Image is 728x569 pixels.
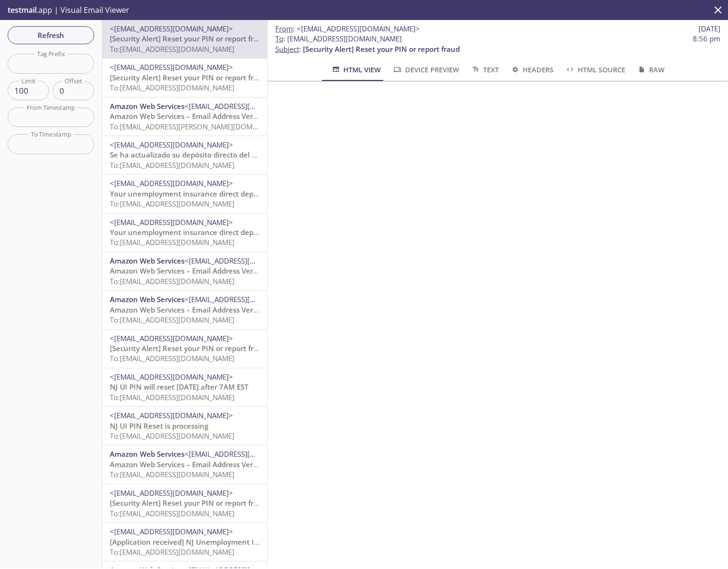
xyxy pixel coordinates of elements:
[110,34,267,43] span: [Security Alert] Reset your PIN or report fraud
[275,34,402,44] span: : [EMAIL_ADDRESS][DOMAIN_NAME]
[637,64,665,76] span: Raw
[110,189,312,198] span: Your unemployment insurance direct deposit was updated
[110,343,267,353] span: [Security Alert] Reset your PIN or report fraud
[110,217,233,227] span: <[EMAIL_ADDRESS][DOMAIN_NAME]>
[110,372,233,382] span: <[EMAIL_ADDRESS][DOMAIN_NAME]>
[110,392,234,402] span: To: [EMAIL_ADDRESS][DOMAIN_NAME]
[102,59,267,97] div: <[EMAIL_ADDRESS][DOMAIN_NAME]>[Security Alert] Reset your PIN or report fraudTo:[EMAIL_ADDRESS][D...
[110,256,184,265] span: Amazon Web Services
[110,382,248,392] span: NJ UI PIN will reset [DATE] after 7AM EST
[275,24,420,34] span: :
[110,488,233,498] span: <[EMAIL_ADDRESS][DOMAIN_NAME]>
[102,214,267,252] div: <[EMAIL_ADDRESS][DOMAIN_NAME]>Your unemployment insurance direct deposit was updatedTo:[EMAIL_ADD...
[110,24,233,33] span: <[EMAIL_ADDRESS][DOMAIN_NAME]>
[510,64,553,76] span: Headers
[110,62,233,72] span: <[EMAIL_ADDRESS][DOMAIN_NAME]>
[110,266,534,275] span: Amazon Web Services – Email Address Verification Request in region [GEOGRAPHIC_DATA] ([GEOGRAPHIC...
[110,83,234,92] span: To: [EMAIL_ADDRESS][DOMAIN_NAME]
[275,24,293,33] span: From
[110,527,233,536] span: <[EMAIL_ADDRESS][DOMAIN_NAME]>
[110,449,184,459] span: Amazon Web Services
[102,484,267,522] div: <[EMAIL_ADDRESS][DOMAIN_NAME]>[Security Alert] Reset your PIN or report fraudTo:[EMAIL_ADDRESS][D...
[110,470,234,479] span: To: [EMAIL_ADDRESS][DOMAIN_NAME]
[110,111,534,121] span: Amazon Web Services – Email Address Verification Request in region [GEOGRAPHIC_DATA] ([GEOGRAPHIC...
[110,294,184,304] span: Amazon Web Services
[8,26,94,44] button: Refresh
[102,136,267,174] div: <[EMAIL_ADDRESS][DOMAIN_NAME]>Se ha actualizado su depósito directo del seguro de desempleoTo:[EM...
[699,24,720,34] span: [DATE]
[471,64,499,76] span: Text
[110,44,234,54] span: To: [EMAIL_ADDRESS][DOMAIN_NAME]
[102,407,267,445] div: <[EMAIL_ADDRESS][DOMAIN_NAME]>NJ UI PIN Reset is processingTo:[EMAIL_ADDRESS][DOMAIN_NAME]
[110,276,234,286] span: To: [EMAIL_ADDRESS][DOMAIN_NAME]
[110,199,234,208] span: To: [EMAIL_ADDRESS][DOMAIN_NAME]
[110,122,289,131] span: To: [EMAIL_ADDRESS][PERSON_NAME][DOMAIN_NAME]
[392,64,459,76] span: Device Preview
[275,44,299,54] span: Subject
[184,256,308,265] span: <[EMAIL_ADDRESS][DOMAIN_NAME]>
[102,20,267,58] div: <[EMAIL_ADDRESS][DOMAIN_NAME]>[Security Alert] Reset your PIN or report fraudTo:[EMAIL_ADDRESS][D...
[102,523,267,561] div: <[EMAIL_ADDRESS][DOMAIN_NAME]>[Application received] NJ Unemployment InsuranceTo:[EMAIL_ADDRESS][...
[102,445,267,483] div: Amazon Web Services<[EMAIL_ADDRESS][DOMAIN_NAME]>Amazon Web Services – Email Address Verification...
[331,64,381,76] span: HTML View
[110,305,534,314] span: Amazon Web Services – Email Address Verification Request in region [GEOGRAPHIC_DATA] ([GEOGRAPHIC...
[102,252,267,290] div: Amazon Web Services<[EMAIL_ADDRESS][DOMAIN_NAME]>Amazon Web Services – Email Address Verification...
[297,24,420,33] span: <[EMAIL_ADDRESS][DOMAIN_NAME]>
[110,178,233,188] span: <[EMAIL_ADDRESS][DOMAIN_NAME]>
[110,227,312,237] span: Your unemployment insurance direct deposit was updated
[110,73,267,82] span: [Security Alert] Reset your PIN or report fraud
[110,421,208,431] span: NJ UI PIN Reset is processing
[110,140,233,149] span: <[EMAIL_ADDRESS][DOMAIN_NAME]>
[15,29,87,41] span: Refresh
[184,449,308,459] span: <[EMAIL_ADDRESS][DOMAIN_NAME]>
[275,34,720,54] p: :
[110,547,234,557] span: To: [EMAIL_ADDRESS][DOMAIN_NAME]
[110,160,234,170] span: To: [EMAIL_ADDRESS][DOMAIN_NAME]
[102,175,267,213] div: <[EMAIL_ADDRESS][DOMAIN_NAME]>Your unemployment insurance direct deposit was updatedTo:[EMAIL_ADD...
[565,64,625,76] span: HTML Source
[303,44,460,54] span: [Security Alert] Reset your PIN or report fraud
[184,294,308,304] span: <[EMAIL_ADDRESS][DOMAIN_NAME]>
[693,34,720,44] span: 8:56 pm
[110,498,267,508] span: [Security Alert] Reset your PIN or report fraud
[110,411,233,420] span: <[EMAIL_ADDRESS][DOMAIN_NAME]>
[110,509,234,518] span: To: [EMAIL_ADDRESS][DOMAIN_NAME]
[275,34,283,43] span: To
[110,353,234,363] span: To: [EMAIL_ADDRESS][DOMAIN_NAME]
[110,150,325,159] span: Se ha actualizado su depósito directo del seguro de desempleo
[102,330,267,368] div: <[EMAIL_ADDRESS][DOMAIN_NAME]>[Security Alert] Reset your PIN or report fraudTo:[EMAIL_ADDRESS][D...
[110,315,234,324] span: To: [EMAIL_ADDRESS][DOMAIN_NAME]
[110,101,184,111] span: Amazon Web Services
[102,368,267,406] div: <[EMAIL_ADDRESS][DOMAIN_NAME]>NJ UI PIN will reset [DATE] after 7AM ESTTo:[EMAIL_ADDRESS][DOMAIN_...
[110,431,234,441] span: To: [EMAIL_ADDRESS][DOMAIN_NAME]
[110,334,233,343] span: <[EMAIL_ADDRESS][DOMAIN_NAME]>
[102,291,267,329] div: Amazon Web Services<[EMAIL_ADDRESS][DOMAIN_NAME]>Amazon Web Services – Email Address Verification...
[184,101,308,111] span: <[EMAIL_ADDRESS][DOMAIN_NAME]>
[110,460,534,469] span: Amazon Web Services – Email Address Verification Request in region [GEOGRAPHIC_DATA] ([GEOGRAPHIC...
[110,237,234,247] span: To: [EMAIL_ADDRESS][DOMAIN_NAME]
[8,5,37,15] span: testmail
[110,537,286,547] span: [Application received] NJ Unemployment Insurance
[102,98,267,136] div: Amazon Web Services<[EMAIL_ADDRESS][DOMAIN_NAME]>Amazon Web Services – Email Address Verification...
